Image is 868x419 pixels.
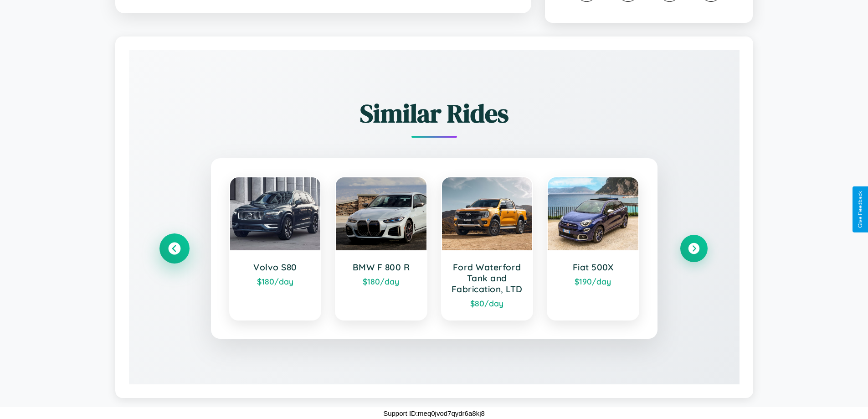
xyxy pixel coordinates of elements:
h3: Volvo S80 [239,262,312,273]
h2: Similar Rides [161,96,708,131]
div: Give Feedback [857,191,863,228]
h3: Ford Waterford Tank and Fabrication, LTD [451,262,524,295]
div: $ 190 /day [557,276,629,286]
a: Volvo S80$180/day [229,176,322,321]
a: BMW F 800 R$180/day [335,176,427,321]
div: $ 80 /day [451,298,524,308]
h3: Fiat 500X [557,262,629,273]
div: $ 180 /day [239,276,312,286]
h3: BMW F 800 R [345,262,417,273]
div: $ 180 /day [345,276,417,286]
a: Fiat 500X$190/day [547,176,639,321]
a: Ford Waterford Tank and Fabrication, LTD$80/day [441,176,534,321]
